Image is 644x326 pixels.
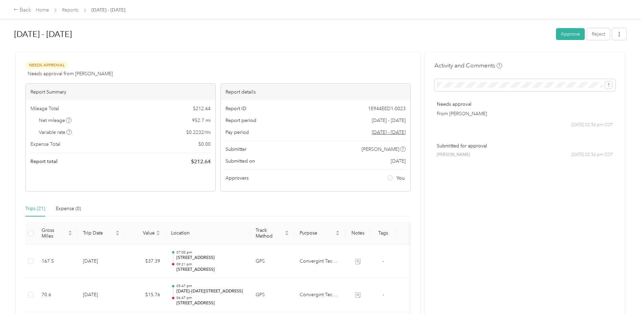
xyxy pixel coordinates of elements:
p: [STREET_ADDRESS] [176,267,245,273]
span: [PERSON_NAME] [437,152,470,158]
th: Purpose [294,222,345,245]
p: [STREET_ADDRESS] [176,300,245,306]
span: Track Method [256,227,283,239]
p: 09:21 pm [176,262,245,267]
button: Approve [556,28,585,40]
h1: Sep 1 - 30, 2025 [14,26,551,42]
span: Approvers [226,175,249,182]
span: Submitter [226,146,246,153]
span: Trip Date [83,230,114,236]
span: - [383,258,384,264]
span: 952.7 mi [192,117,211,124]
span: [PERSON_NAME] [362,146,399,153]
p: Submitted for approval [437,142,613,149]
h4: Activity and Comments [434,61,502,70]
span: caret-up [336,229,340,233]
td: $15.76 [125,278,166,312]
iframe: Everlance-gr Chat Button Frame [606,288,644,326]
th: Track Method [250,222,294,245]
span: $ 0.00 [198,141,211,148]
span: Value [130,230,155,236]
p: [STREET_ADDRESS] [176,255,245,261]
span: caret-down [115,232,120,237]
td: $37.39 [125,245,166,279]
span: Gross Miles [42,227,67,239]
th: Notes [345,222,370,245]
a: Reports [62,7,79,13]
p: 06:47 pm [176,296,245,300]
span: Purpose [300,230,334,236]
th: Gross Miles [36,222,78,245]
span: Needs Approval [25,61,68,69]
p: 07:00 pm [176,250,245,255]
p: 05:47 pm [176,284,245,288]
span: Submitted on [226,158,255,165]
td: Convergint Technologies [294,278,345,312]
p: [DATE]–[DATE][STREET_ADDRESS] [176,288,245,294]
div: Report Summary [26,84,215,100]
span: Needs approval from [PERSON_NAME] [28,70,113,77]
span: caret-up [68,229,72,233]
span: [DATE] [391,158,406,165]
span: $ 212.64 [191,158,211,166]
span: Report period [226,117,256,124]
div: Expense (0) [56,205,81,212]
span: Mileage Total [30,105,59,112]
p: From [PERSON_NAME] [437,110,613,117]
p: Needs approval [437,101,613,108]
span: Expense Total [30,141,60,148]
span: caret-down [285,232,289,237]
span: $ 212.64 [193,105,211,112]
span: [DATE] - [DATE] [91,6,125,14]
span: caret-down [336,232,340,237]
div: Trips (21) [25,205,45,212]
td: GPS [250,245,294,279]
th: Trip Date [78,222,125,245]
td: 167.5 [36,245,78,279]
span: Pay period [226,129,249,136]
button: Reject [587,28,610,40]
span: [DATE] - [DATE] [372,117,406,124]
span: caret-up [115,229,120,233]
td: [DATE] [78,245,125,279]
th: Tags [370,222,396,245]
a: Home [36,7,49,13]
span: caret-up [285,229,289,233]
span: You [396,175,405,182]
span: Report total [30,158,58,165]
span: Go to pay period [372,129,406,136]
span: Net mileage [39,117,72,124]
span: 1E944EED1-0023 [368,105,406,112]
span: caret-down [68,232,72,237]
span: [DATE] 02:56 pm CDT [571,122,613,128]
div: Report details [221,84,410,100]
span: Report ID [226,105,246,112]
th: Location [166,222,250,245]
td: GPS [250,278,294,312]
span: Variable rate [39,129,72,136]
td: [DATE] [78,278,125,312]
td: Convergint Technologies [294,245,345,279]
span: $ 0.2232 / mi [186,129,211,136]
span: - [383,292,384,298]
th: Value [125,222,166,245]
span: caret-down [156,232,160,237]
div: Back [14,6,31,14]
td: 70.6 [36,278,78,312]
span: caret-up [156,229,160,233]
span: [DATE] 02:56 pm CDT [571,152,613,158]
